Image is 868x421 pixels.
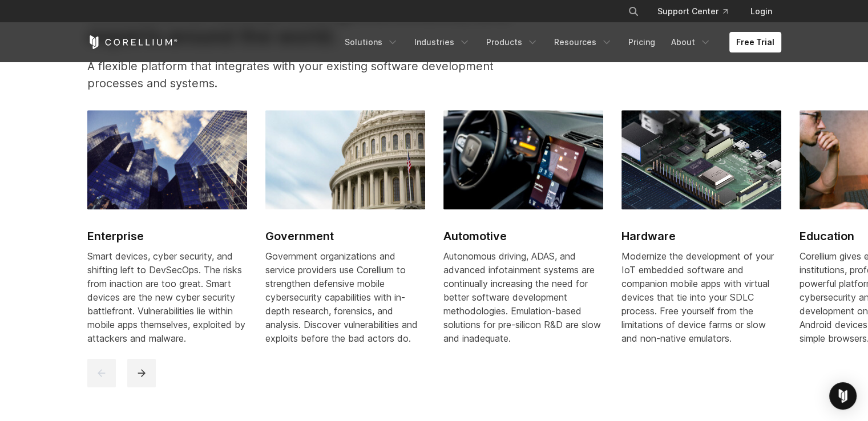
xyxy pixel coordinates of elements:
div: Navigation Menu [338,32,781,52]
span: Modernize the development of your IoT embedded software and companion mobile apps with virtual de... [621,250,774,344]
div: Navigation Menu [614,1,781,22]
div: Government organizations and service providers use Corellium to strengthen defensive mobile cyber... [265,249,425,345]
a: Products [479,32,545,52]
button: next [127,359,156,387]
a: About [664,32,718,52]
h2: Government [265,228,425,245]
a: Support Center [648,1,737,22]
h2: Automotive [443,228,603,245]
a: Pricing [621,32,662,52]
a: Free Trial [729,32,781,52]
img: Automotive [443,110,603,209]
img: Enterprise [87,110,247,209]
div: Smart devices, cyber security, and shifting left to DevSecOps. The risks from inaction are too gr... [87,249,247,345]
p: A flexible platform that integrates with your existing software development processes and systems. [87,58,542,92]
button: previous [87,359,116,387]
a: Solutions [338,32,405,52]
div: Open Intercom Messenger [829,382,857,410]
a: Industries [407,32,477,52]
h2: Enterprise [87,228,247,245]
a: Automotive Automotive Autonomous driving, ADAS, and advanced infotainment systems are continually... [443,110,603,359]
a: Government Government Government organizations and service providers use Corellium to strengthen ... [265,110,425,359]
a: Resources [547,32,619,52]
div: Autonomous driving, ADAS, and advanced infotainment systems are continually increasing the need f... [443,249,603,345]
img: Hardware [621,110,781,209]
h2: Hardware [621,228,781,245]
a: Login [741,1,781,22]
button: Search [623,1,644,22]
a: Hardware Hardware Modernize the development of your IoT embedded software and companion mobile ap... [621,110,781,359]
img: Government [265,110,425,209]
a: Enterprise Enterprise Smart devices, cyber security, and shifting left to DevSecOps. The risks fr... [87,110,247,359]
a: Corellium Home [87,35,178,49]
